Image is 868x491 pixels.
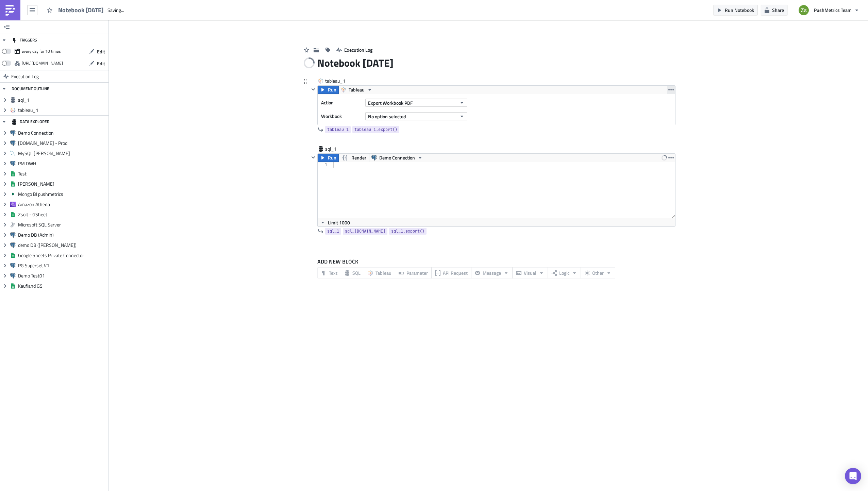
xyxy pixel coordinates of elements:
span: Zsolt - GSheet [18,211,107,218]
button: Text [317,267,341,278]
span: Parameter [406,269,428,276]
span: Execution Log [344,46,372,53]
div: DATA EXPLORER [12,116,49,128]
span: Text [329,269,337,276]
button: No option selected [365,112,467,120]
span: Microsoft SQL Server [18,222,107,228]
button: Execution Log [333,45,376,55]
label: ADD NEW BLOCK [317,257,675,266]
button: Hide content [309,153,317,162]
span: Logic [559,269,569,276]
span: tableau_1 [327,126,349,133]
span: Test [18,171,107,177]
span: Other [592,269,604,276]
span: Demo DB (Admin) [18,232,107,238]
span: PushMetrics Team [814,6,852,14]
span: [DOMAIN_NAME] - Prod [18,140,107,146]
span: Render [351,154,366,162]
div: every day for 10 times [22,46,61,56]
button: API Request [431,267,471,278]
span: PM DWH [18,160,107,167]
button: Edit [86,46,108,57]
span: Edit [97,48,105,55]
span: Run Notebook [725,6,754,14]
button: PushMetrics Team [795,3,863,18]
span: Share [772,6,784,14]
span: Notebook [DATE] [317,56,394,69]
span: Notebook [DATE] [58,6,104,14]
span: MySQL [PERSON_NAME] [18,150,107,156]
img: PushMetrics [5,5,16,16]
button: Demo Connection [369,154,425,162]
button: Hide content [309,85,317,94]
span: Limit 1000 [328,219,350,226]
div: Open Intercom Messenger [845,468,861,484]
button: Parameter [395,267,432,278]
button: Render [338,154,369,162]
div: 1 [318,162,332,168]
span: sql_1 [327,228,339,235]
span: Run [328,86,336,94]
span: Export Workbook PDF [368,99,413,106]
span: Kaufland GS [18,283,107,289]
span: Demo Connection [379,154,415,162]
label: Workbook [321,111,362,121]
button: Edit [86,58,108,69]
a: tableau_1.export() [352,126,399,133]
span: Run [328,154,336,162]
span: sql_[DOMAIN_NAME] [345,228,385,235]
span: tableau_1 [18,107,107,113]
span: Demo Connection [18,130,107,136]
div: TRIGGERS [12,34,37,46]
button: Run Notebook [714,5,757,15]
button: Tableau [364,267,395,278]
span: tableau_1.export() [354,126,397,133]
span: Execution Log [11,70,39,83]
button: Visual [512,267,548,278]
a: tableau_1 [325,126,351,133]
span: Message [483,269,501,276]
span: PG Superset V1 [18,263,107,269]
button: Other [581,267,615,278]
span: Google Sheets Private Connector [18,252,107,258]
span: sql_1.export() [391,228,424,235]
span: sql_1 [325,146,352,152]
span: Tableau [349,86,365,94]
span: API Request [443,269,468,276]
span: No option selected [368,113,406,120]
button: Limit 1000 [318,218,352,226]
button: Message [471,267,513,278]
img: Avatar [798,4,809,16]
span: Saving... [107,7,124,13]
button: Logic [548,267,581,278]
a: sql_1.export() [389,228,427,235]
button: SQL [341,267,364,278]
span: Mongo BI pushmetrics [18,191,107,197]
button: Run [318,86,339,94]
button: Tableau [338,86,375,94]
span: Visual [524,269,536,276]
button: Run [318,154,339,162]
a: sql_[DOMAIN_NAME] [343,228,387,235]
button: Share [761,5,787,15]
a: sql_1 [325,228,341,235]
span: Edit [97,60,105,67]
label: Action [321,98,362,108]
span: tableau_1 [325,78,352,84]
span: Tableau [375,269,391,276]
span: demo DB ([PERSON_NAME]) [18,242,107,248]
span: Demo Test01 [18,273,107,279]
span: [PERSON_NAME] [18,181,107,187]
span: SQL [352,269,361,276]
span: sql_1 [18,97,107,103]
div: https://pushmetrics.io/api/v1/report/RelZ7bVoQW/webhook?token=fe9dce64e8d94565bc4ec6ec2cfe4b68 [22,58,63,68]
span: Amazon Athena [18,201,107,207]
div: DOCUMENT OUTLINE [12,83,49,95]
button: Export Workbook PDF [365,99,467,107]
